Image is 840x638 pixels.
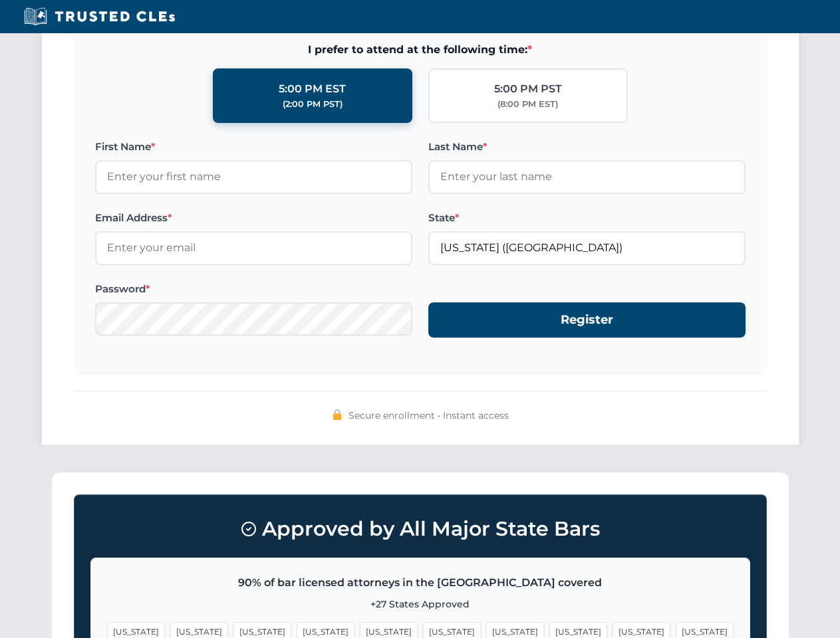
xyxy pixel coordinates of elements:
[494,80,562,98] div: 5:00 PM PST
[428,302,746,338] button: Register
[20,7,179,27] img: Trusted CLEs
[349,408,509,423] span: Secure enrollment • Instant access
[95,231,412,265] input: Enter your email
[283,98,343,111] div: (2:00 PM PST)
[428,231,746,265] input: Florida (FL)
[428,160,746,193] input: Enter your last name
[95,281,412,297] label: Password
[95,139,412,155] label: First Name
[95,160,412,193] input: Enter your first name
[90,511,750,547] h3: Approved by All Major State Bars
[107,597,734,611] p: +27 States Approved
[428,139,746,155] label: Last Name
[107,574,734,591] p: 90% of bar licensed attorneys in the [GEOGRAPHIC_DATA] covered
[497,98,558,111] div: (8:00 PM EST)
[332,409,343,420] img: 🔒
[95,210,412,226] label: Email Address
[428,210,746,226] label: State
[279,80,346,98] div: 5:00 PM EST
[95,41,746,58] span: I prefer to attend at the following time:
